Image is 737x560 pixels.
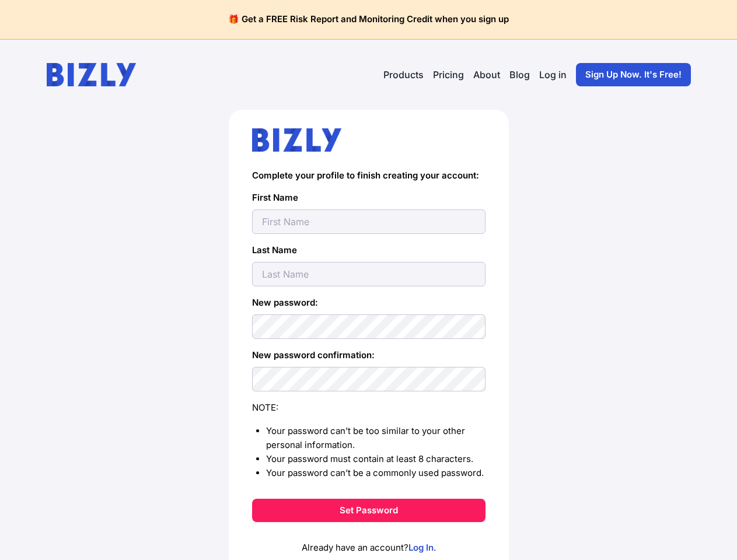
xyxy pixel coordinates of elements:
[433,68,464,82] a: Pricing
[266,424,485,452] li: Your password can’t be too similar to your other personal information.
[473,68,500,82] a: About
[252,401,485,415] div: NOTE:
[383,68,424,82] button: Products
[509,68,530,82] a: Blog
[252,348,485,362] label: New password confirmation:
[252,128,342,152] img: bizly_logo.svg
[539,68,567,82] a: Log in
[408,542,434,553] a: Log In
[252,499,485,522] button: Set Password
[252,209,485,234] input: First Name
[252,522,485,555] p: Already have an account? .
[14,14,723,25] h4: 🎁 Get a FREE Risk Report and Monitoring Credit when you sign up
[252,296,485,310] label: New password:
[252,191,485,205] label: First Name
[576,63,691,86] a: Sign Up Now. It's Free!
[252,243,485,257] label: Last Name
[252,262,485,286] input: Last Name
[266,452,485,466] li: Your password must contain at least 8 characters.
[266,466,485,480] li: Your password can’t be a commonly used password.
[252,170,485,181] h4: Complete your profile to finish creating your account:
